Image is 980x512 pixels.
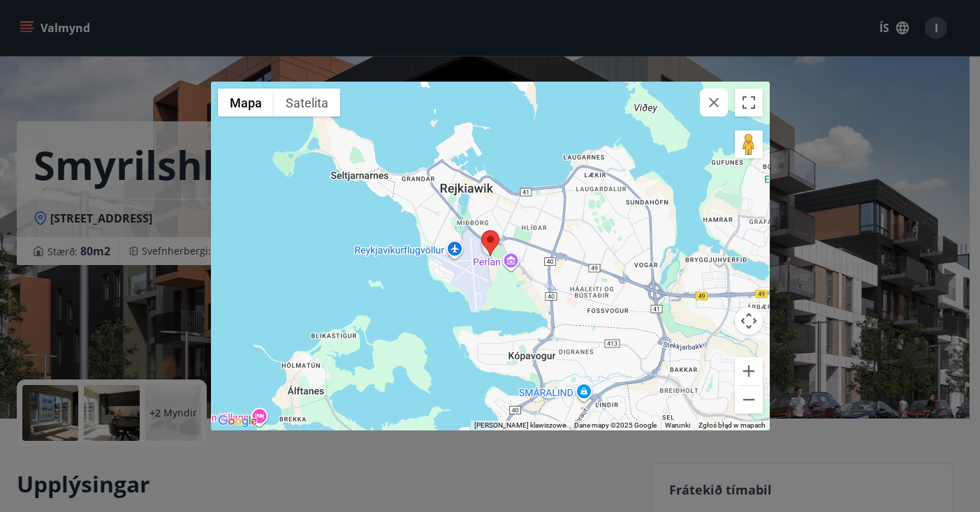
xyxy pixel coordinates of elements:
[735,357,763,385] button: Powiększ
[574,421,657,429] span: Dane mapy ©2025 Google
[274,89,340,116] button: Pokaż zdjęcia satelitarne
[735,130,763,158] button: Przeciągnij Pegmana na mapę, by otworzyć widok Street View
[474,421,566,430] button: Skróty klawiszowe
[665,421,690,429] a: Warunki (otwiera się w nowej karcie)
[735,89,763,116] button: Włącz widok pełnoekranowy
[218,89,274,116] button: Pokaż mapę ulic
[735,307,763,335] button: Sterowanie kamerą na mapie
[699,421,766,429] a: Zgłoś błąd w mapach
[214,412,261,430] a: Pokaż ten obszar w Mapach Google (otwiera się w nowym oknie)
[735,386,763,414] button: Pomniejsz
[214,412,261,430] img: Google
